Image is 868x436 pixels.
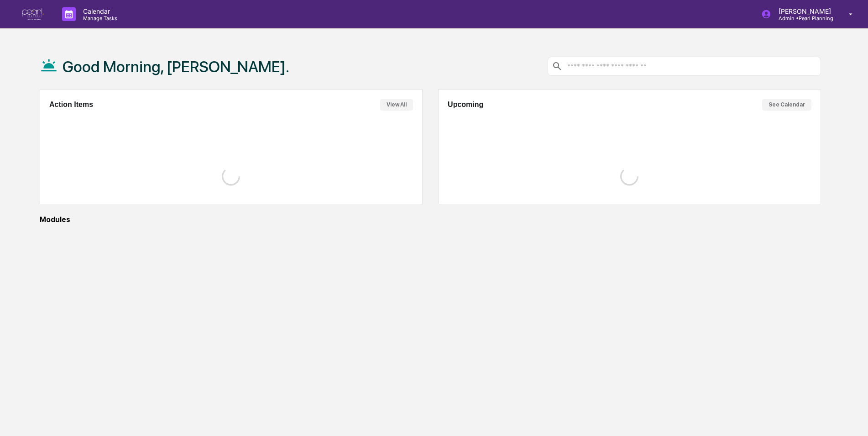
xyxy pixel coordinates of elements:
p: Admin • Pearl Planning [771,15,836,21]
div: Modules [40,215,821,224]
button: View All [380,99,413,111]
p: Calendar [76,7,122,15]
img: logo [22,8,44,21]
button: See Calendar [762,99,811,111]
h2: Action Items [49,101,93,109]
h2: Upcoming [448,101,483,109]
h1: Good Morning, [PERSON_NAME]. [63,58,289,76]
p: [PERSON_NAME] [771,7,836,15]
p: Manage Tasks [76,15,122,21]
